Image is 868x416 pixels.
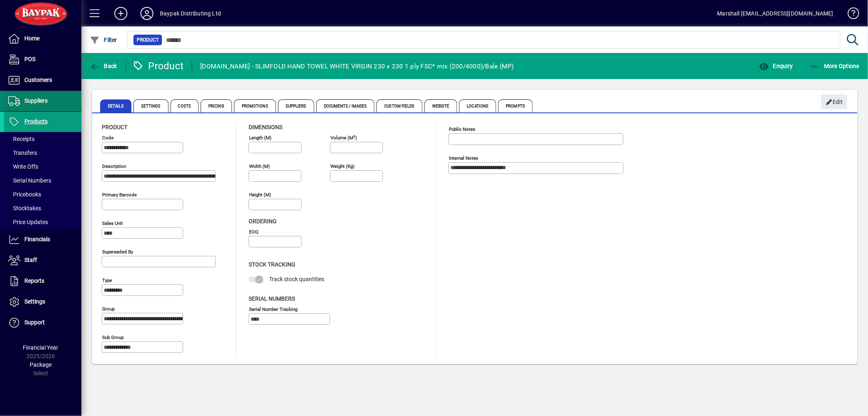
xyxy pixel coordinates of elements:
span: Serial Numbers [8,177,51,184]
a: Write Offs [4,160,81,174]
a: Knowledge Base [842,2,858,28]
span: Edit [826,95,843,109]
mat-label: Height (m) [249,192,271,198]
span: Back [90,63,117,69]
span: Product [102,124,127,130]
span: Locations [459,99,496,112]
span: Financial Year [23,344,59,351]
span: Receipts [8,136,35,142]
span: Home [24,35,39,42]
span: Price Updates [8,219,48,225]
span: Pricebooks [8,191,41,198]
div: Product [132,59,184,73]
button: Filter [88,33,119,47]
span: Transfers [8,150,37,156]
span: Promotions [234,99,276,112]
button: Add [108,6,134,21]
span: Suppliers [24,97,48,104]
span: Enquiry [759,63,793,69]
span: Documents / Images [316,99,375,112]
span: Costs [171,99,199,112]
span: Support [24,319,45,326]
span: Stocktakes [8,205,41,211]
a: Financials [4,229,81,250]
span: Ordering [249,218,277,225]
mat-label: EOQ [249,229,258,235]
a: Home [4,29,81,49]
mat-label: Sales unit [102,220,123,226]
button: Edit [821,95,847,109]
span: Filter [90,37,117,43]
a: Pricebooks [4,187,81,201]
span: POS [24,56,35,62]
mat-label: Code [102,135,114,141]
span: Dimensions [249,124,282,130]
span: Package [30,361,52,368]
span: Suppliers [278,99,314,112]
a: Suppliers [4,91,81,111]
mat-label: Serial Number tracking [249,306,297,312]
mat-label: Volume (m ) [330,135,357,141]
div: [DOMAIN_NAME] - SLIMFOLD HAND TOWEL WHITE VIRGIN 230 x 230 1 ply FSC* mix (200/4000)/Bale (MP) [200,60,514,73]
mat-label: Type [102,277,112,283]
span: Customers [24,77,52,83]
mat-label: Group [102,306,115,312]
span: Track stock quantities [269,276,324,282]
span: Settings [133,99,168,112]
span: Staff [24,257,37,263]
mat-label: Public Notes [449,126,475,132]
mat-label: Internal Notes [449,155,478,161]
a: Transfers [4,146,81,160]
a: Price Updates [4,215,81,229]
mat-label: Width (m) [249,163,270,169]
sup: 3 [353,134,355,138]
a: Customers [4,70,81,90]
a: Support [4,313,81,333]
span: Pricing [201,99,232,112]
div: Baypak Distributing Ltd [160,7,221,20]
div: Marshall [EMAIL_ADDRESS][DOMAIN_NAME] [717,7,833,20]
span: Stock Tracking [249,261,295,268]
span: Custom Fields [376,99,422,112]
a: Staff [4,250,81,271]
span: Settings [24,298,45,305]
a: Stocktakes [4,201,81,215]
span: Serial Numbers [249,295,295,302]
span: Write Offs [8,163,38,170]
span: Prompts [498,99,533,112]
span: Details [100,99,131,112]
a: Receipts [4,132,81,146]
span: Products [24,118,48,125]
button: Enquiry [757,59,795,73]
mat-label: Superseded by [102,249,133,255]
a: Reports [4,271,81,291]
mat-label: Sub group [102,335,124,340]
span: Financials [24,236,50,242]
mat-label: Description [102,163,126,169]
a: Settings [4,292,81,312]
button: Back [88,59,119,73]
mat-label: Weight (Kg) [330,163,354,169]
span: Reports [24,277,44,284]
span: Website [424,99,457,112]
a: Serial Numbers [4,174,81,187]
a: POS [4,49,81,70]
span: More Options [810,63,860,69]
span: Product [137,36,159,44]
app-page-header-button: Back [81,59,126,73]
button: More Options [808,59,862,73]
mat-label: Length (m) [249,135,271,141]
mat-label: Primary barcode [102,192,137,198]
button: Profile [134,6,160,21]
